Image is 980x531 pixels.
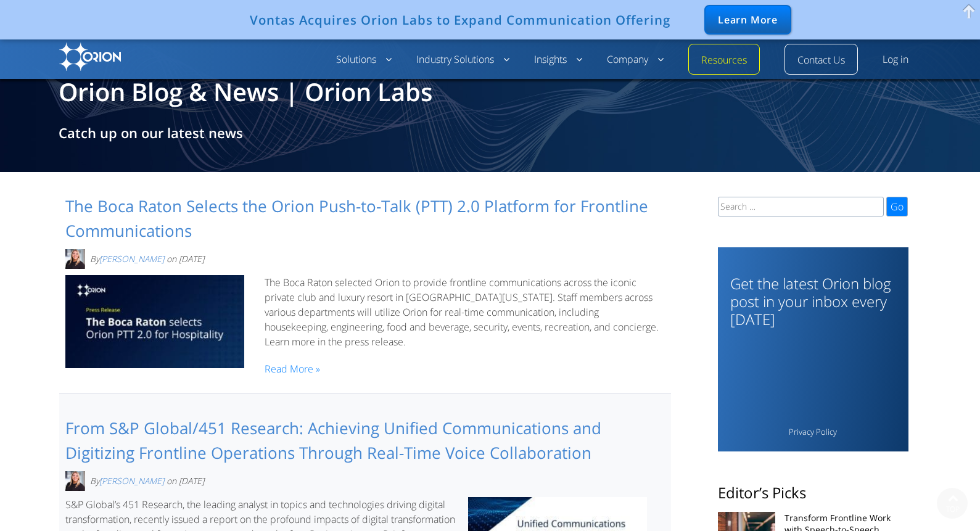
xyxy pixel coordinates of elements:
a: Privacy Policy [789,426,837,438]
a: Insights [534,52,582,67]
a: Company [607,52,664,67]
div: Learn More [704,5,791,35]
a: Industry Solutions [416,52,509,67]
img: Avatar photo [65,249,85,269]
span: By [90,475,167,487]
p: Catch up on our latest news [59,125,922,140]
time: [DATE] [179,253,204,265]
input: Go [886,197,908,216]
a: Read More » [265,361,320,377]
h1: Orion Blog & News | Orion Labs [59,75,922,109]
iframe: Chat Widget [918,472,980,531]
img: Orion [59,43,121,71]
p: The Boca Raton selected Orion to provide frontline communications across the iconic private club ... [265,275,661,349]
iframe: Form 0 [730,343,896,424]
span: By [90,253,167,265]
div: Vontas Acquires Orion Labs to Expand Communication Offering [250,12,670,27]
img: The Boca Raton Selects Orion PTT 2.0 for Hospitality [65,269,250,375]
time: [DATE] [179,475,204,487]
a: Solutions [336,52,392,67]
a: From S&P Global/451 Research: Achieving Unified Communications and Digitizing Frontline Operation... [65,417,601,464]
a: Contact Us [797,53,845,68]
a: The Boca Raton Selects the Orion Push-to-Talk (PTT) 2.0 Platform for Frontline Communications [65,195,648,242]
span: on [167,253,176,265]
a: Resources [701,53,747,68]
h3: Get the latest Orion blog post in your inbox every [DATE] [730,274,896,328]
a: [PERSON_NAME] [99,475,164,487]
span: on [167,475,176,487]
a: [PERSON_NAME] [99,253,164,265]
a: Log in [883,52,908,67]
img: Avatar photo [65,471,85,491]
h2: Editor’s Picks [718,482,908,503]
